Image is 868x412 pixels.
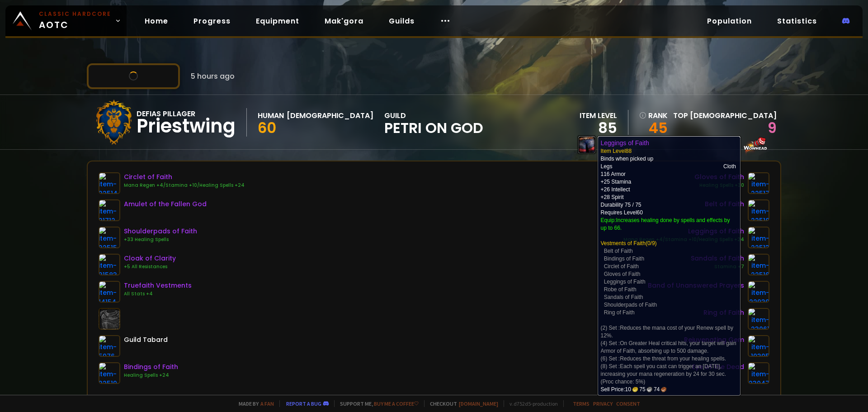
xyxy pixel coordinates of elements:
[137,119,236,133] div: Priestwing
[124,254,176,263] div: Cloak of Clarity
[593,400,613,407] a: Privacy
[748,172,769,194] img: item-22517
[723,163,736,170] span: Cloth
[748,308,769,330] img: item-23061
[5,5,127,36] a: Classic HardcoreAOTC
[748,335,769,357] img: item-19395
[186,12,238,30] a: Progress
[748,227,769,248] img: item-22513
[601,325,734,339] a: Reduces the mana cost of your Renew spell by 12%.
[99,362,120,384] img: item-22519
[604,309,635,316] a: Ring of Faith
[580,121,617,135] div: 85
[673,110,777,121] div: Top
[124,372,178,379] div: Healing Spells +24
[601,194,624,200] span: +28 Spirit
[87,63,180,89] button: Scan character
[137,12,175,30] a: Home
[137,108,236,119] div: Defias Pillager
[604,279,646,285] a: Leggings of Faith
[601,139,737,209] td: Binds when picked up Durability 75 / 75
[573,400,590,407] a: Terms
[39,10,111,32] span: AOTC
[99,199,120,221] img: item-21712
[604,286,637,293] a: Robe of Faith
[124,362,178,372] div: Bindings of Faith
[601,163,635,170] td: Legs
[604,256,644,262] a: Bindings of Faith
[124,236,197,243] div: +33 Healing Spells
[124,281,192,290] div: Truefaith Vestments
[601,209,737,393] td: Requires Level 60
[616,400,640,407] a: Consent
[601,186,630,193] span: +26 Intellect
[601,363,726,385] span: (8) Set :
[286,400,321,407] a: Report a bug
[748,362,769,384] img: item-23047
[601,217,730,231] span: Equip:
[124,199,207,209] div: Amulet of the Fallen God
[601,340,736,354] a: On Greater Heal critical hits, your target will gain Armor of Faith, absorbing up to 500 damage.
[39,10,111,18] small: Classic Hardcore
[124,335,168,345] div: Guild Tabard
[604,248,633,254] a: Belt of Faith
[690,110,777,121] span: [DEMOGRAPHIC_DATA]
[124,290,192,298] div: All Stats +4
[233,400,274,407] span: Made by
[99,227,120,248] img: item-22515
[124,182,245,189] div: Mana Regen +4/Stamina +10/Healing Spells +24
[625,386,638,393] span: 10
[124,263,176,270] div: +5 All Resistances
[601,340,736,354] span: (4) Set :
[601,355,726,362] span: (6) Set :
[317,12,371,30] a: Mak'gora
[639,121,668,135] a: 45
[604,294,643,300] a: Sandals of Faith
[504,400,558,407] span: v. d752d5 - production
[601,240,657,246] span: (0/9)
[601,325,734,339] span: (2) Set :
[604,302,657,308] a: Shoulderpads of Faith
[604,263,639,270] a: Circlet of Faith
[382,12,422,30] a: Guilds
[374,400,419,407] a: Buy me a coffee
[601,217,730,231] a: Increases healing done by spells and effects by up to 66.
[384,110,483,135] div: guild
[249,12,307,30] a: Equipment
[191,71,235,82] span: 5 hours ago
[99,254,120,275] img: item-21583
[601,179,632,185] span: +25 Stamina
[459,400,498,407] a: [DOMAIN_NAME]
[639,110,668,121] div: rank
[580,110,617,121] div: item level
[700,12,759,30] a: Population
[748,254,769,275] img: item-22516
[99,172,120,194] img: item-22514
[424,400,498,407] span: Checkout
[99,281,120,303] img: item-14154
[601,386,737,393] div: Sell Price:
[287,110,373,121] div: [DEMOGRAPHIC_DATA]
[258,110,284,121] div: Human
[124,227,197,236] div: Shoulderpads of Faith
[384,121,483,135] span: petri on god
[604,271,641,277] a: Gloves of Faith
[639,386,652,393] span: 75
[258,118,276,138] span: 60
[601,363,726,385] a: Each spell you cast can trigger an [DATE], increasing your mana regeneration by 24 for 30 sec. (P...
[748,199,769,221] img: item-22518
[601,148,632,154] span: Item Level 88
[334,400,419,407] span: Support me,
[748,281,769,303] img: item-22939
[770,12,824,30] a: Statistics
[99,335,120,357] img: item-5976
[601,171,626,177] span: 116 Armor
[260,400,274,407] a: a fan
[601,139,649,147] b: Leggings of Faith
[654,386,666,393] span: 74
[620,355,726,362] a: Reduces the threat from your healing spells.
[601,240,646,246] a: Vestments of Faith
[768,118,777,138] a: 9
[124,172,245,182] div: Circlet of Faith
